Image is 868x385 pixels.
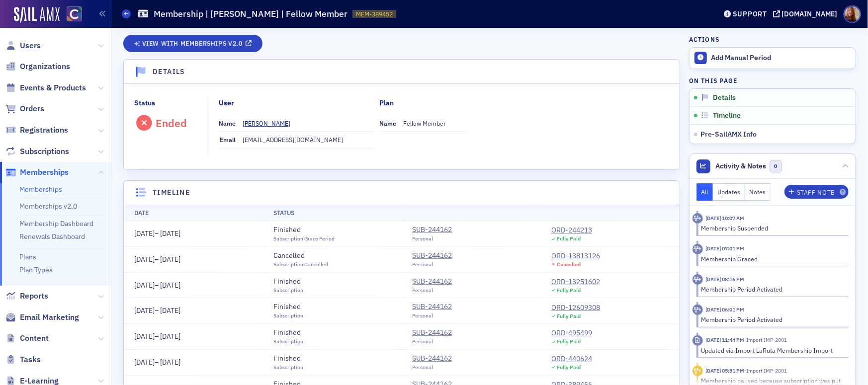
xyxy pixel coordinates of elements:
span: – [134,306,180,315]
span: [DATE] [160,229,180,238]
span: Organizations [20,61,70,72]
span: [DATE] [160,358,180,367]
a: Memberships [5,167,69,178]
img: SailAMX [67,6,82,22]
a: Users [5,40,41,51]
a: SUB-244162 [412,302,452,312]
th: Status [263,205,402,221]
div: Subscription Grace Period [273,235,335,243]
span: [DATE] [160,281,180,290]
span: – [134,358,180,367]
div: Membership Period Activated [701,285,842,294]
div: Add Manual Period [711,54,851,63]
span: Email [220,136,236,144]
time: 5/1/2023 06:01 PM [705,306,744,313]
div: Activity [693,305,703,315]
button: All [696,183,713,201]
div: Personal [412,338,452,346]
a: Events & Products [5,82,86,93]
div: Activity [693,274,703,285]
a: ORD-13251602 [551,277,600,287]
span: [DATE] [134,281,155,290]
span: – [134,332,180,341]
span: Registrations [20,125,68,136]
a: Memberships v2.0 [19,202,77,211]
div: Membership Graced [701,254,842,263]
div: Personal [412,287,452,295]
div: Ended [156,117,187,130]
a: Membership Dashboard [19,219,93,228]
div: Membership Suspended [701,224,842,232]
span: [DATE] [160,332,180,341]
a: ORD-244213 [551,225,592,235]
h1: Membership | [PERSON_NAME] | Fellow Member [154,8,347,20]
div: Personal [412,261,452,269]
span: Events & Products [20,82,86,93]
span: [DATE] [134,255,155,264]
button: Notes [745,183,771,201]
a: Reports [5,291,48,302]
a: SUB-244162 [412,353,452,364]
span: Content [20,333,49,344]
span: Import IMP-2001 [744,336,787,343]
div: Finished [273,353,303,364]
a: ORD-495499 [551,328,592,338]
a: Organizations [5,61,70,72]
div: Staff Note [797,190,835,195]
div: ORD-13813126 [551,251,600,261]
th: Date [124,205,263,221]
a: Tasks [5,354,41,365]
span: Details [713,93,736,102]
div: Status [134,98,155,108]
span: [DATE] [134,229,155,238]
span: Reports [20,291,48,302]
time: 5/1/2022 05:51 PM [705,367,744,374]
span: Pre-SailAMX Info [701,130,757,139]
span: Users [20,40,41,51]
span: Timeline [713,111,741,120]
button: Updates [713,183,745,201]
a: Email Marketing [5,312,79,323]
button: Staff Note [784,185,849,199]
div: Activity [693,213,703,224]
div: Updated via Import LaRuta Membership Import [701,346,842,355]
a: Subscriptions [5,146,69,157]
span: Email Marketing [20,312,79,323]
a: Content [5,333,49,344]
div: Fully Paid [557,338,581,345]
span: Name [219,119,236,127]
div: Imported Activity [693,335,703,346]
a: View with Memberships v2.0 [123,35,262,52]
button: [DOMAIN_NAME] [773,10,841,17]
a: SUB-244162 [412,250,452,261]
div: Fully Paid [557,313,581,319]
img: SailAMX [14,7,60,23]
a: Renewals Dashboard [19,232,85,241]
div: Cancelled [557,261,581,268]
span: 0 [770,160,782,172]
div: [DOMAIN_NAME] [782,9,838,18]
div: Finished [273,327,303,338]
a: SUB-244162 [412,225,452,235]
span: Name [379,119,396,127]
div: Subscription Cancelled [273,261,328,269]
h4: On this page [689,76,856,85]
span: – [134,255,180,264]
h4: Actions [689,35,720,44]
div: Finished [273,225,335,235]
a: ORD-440624 [551,354,592,364]
div: Support [733,9,767,18]
time: 5/1/2024 08:16 PM [705,276,744,283]
a: SUB-244162 [412,276,452,287]
a: [PERSON_NAME] [243,119,298,128]
time: 5/2/2025 10:07 AM [705,215,744,222]
div: Subscription [273,338,303,346]
h4: Timeline [153,187,190,198]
